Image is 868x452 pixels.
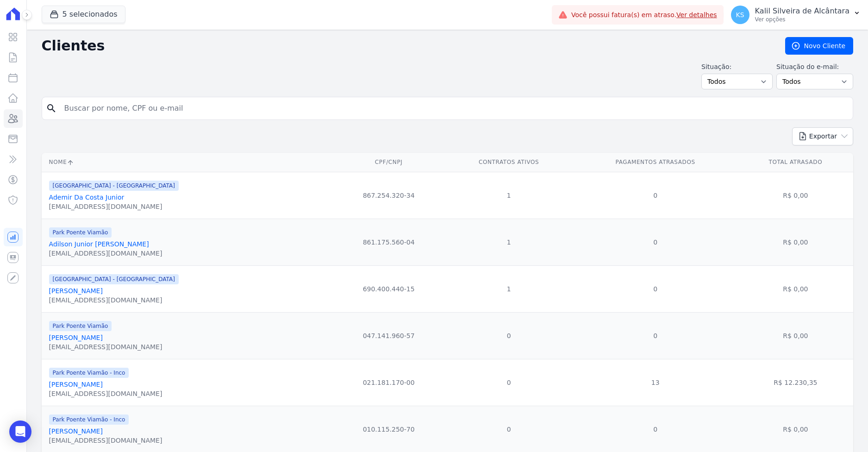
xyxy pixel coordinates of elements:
[738,265,853,312] td: R$ 0,00
[571,10,717,20] span: Você possui fatura(s) em atraso.
[333,153,445,172] th: CPF/CNPJ
[49,381,103,388] a: [PERSON_NAME]
[49,334,103,341] a: [PERSON_NAME]
[755,6,849,16] p: Kalil Silveira de Alcântara
[573,172,738,219] td: 0
[9,421,31,443] div: Open Intercom Messenger
[333,172,445,219] td: 867.254.320-34
[701,62,773,72] label: Situação:
[333,359,445,406] td: 021.181.170-00
[49,295,179,305] div: [EMAIL_ADDRESS][DOMAIN_NAME]
[445,359,573,406] td: 0
[49,240,149,248] a: Adilson Junior [PERSON_NAME]
[49,181,179,191] span: [GEOGRAPHIC_DATA] - [GEOGRAPHIC_DATA]
[738,219,853,265] td: R$ 0,00
[46,103,57,114] i: search
[738,172,853,219] td: R$ 0,00
[49,414,129,425] span: Park Poente Viamão - Inco
[445,219,573,265] td: 1
[49,194,125,201] a: Ademir Da Costa Junior
[49,287,103,295] a: [PERSON_NAME]
[42,6,125,23] button: 5 selecionados
[573,219,738,265] td: 0
[445,312,573,359] td: 0
[573,153,738,172] th: Pagamentos Atrasados
[42,153,333,172] th: Nome
[573,359,738,406] td: 13
[738,312,853,359] td: R$ 0,00
[333,265,445,312] td: 690.400.440-15
[755,16,849,23] p: Ver opções
[738,153,853,172] th: Total Atrasado
[445,172,573,219] td: 1
[49,249,162,258] div: [EMAIL_ADDRESS][DOMAIN_NAME]
[59,99,849,118] input: Buscar por nome, CPF ou e-mail
[724,2,868,28] button: KS Kalil Silveira de Alcântara Ver opções
[49,342,162,352] div: [EMAIL_ADDRESS][DOMAIN_NAME]
[573,312,738,359] td: 0
[49,368,129,378] span: Park Poente Viamão - Inco
[49,436,162,445] div: [EMAIL_ADDRESS][DOMAIN_NAME]
[736,12,744,18] span: KS
[738,359,853,406] td: R$ 12.230,35
[785,37,853,55] a: Novo Cliente
[445,153,573,172] th: Contratos Ativos
[676,11,717,19] a: Ver detalhes
[49,389,162,398] div: [EMAIL_ADDRESS][DOMAIN_NAME]
[49,321,112,331] span: Park Poente Viamão
[573,265,738,312] td: 0
[445,265,573,312] td: 1
[49,202,179,211] div: [EMAIL_ADDRESS][DOMAIN_NAME]
[333,312,445,359] td: 047.141.960-57
[49,427,103,435] a: [PERSON_NAME]
[792,127,853,145] button: Exportar
[42,38,770,54] h2: Clientes
[776,62,853,72] label: Situação do e-mail:
[333,219,445,265] td: 861.175.560-04
[49,227,112,238] span: Park Poente Viamão
[49,274,179,284] span: [GEOGRAPHIC_DATA] - [GEOGRAPHIC_DATA]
